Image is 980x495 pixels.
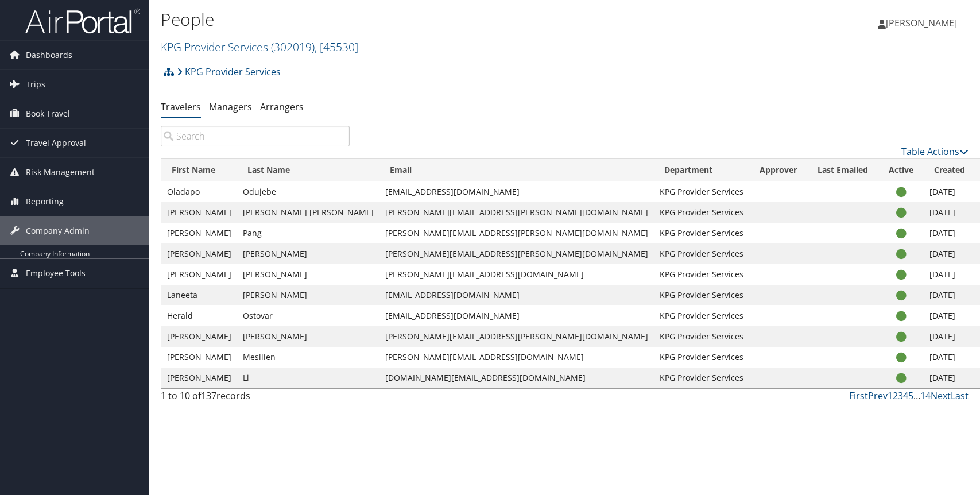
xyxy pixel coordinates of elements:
td: KPG Provider Services [654,368,749,388]
td: [DATE] [924,285,975,305]
td: [PERSON_NAME] [161,223,237,243]
td: [PERSON_NAME] [237,326,379,347]
a: First [849,389,868,402]
span: Book Travel [26,99,70,128]
td: KPG Provider Services [654,243,749,264]
a: Next [931,389,951,402]
td: [DATE] [924,181,975,202]
span: Reporting [26,187,64,216]
td: [PERSON_NAME] [237,264,379,285]
a: [PERSON_NAME] [878,6,969,40]
td: KPG Provider Services [654,202,749,223]
td: [PERSON_NAME] [161,368,237,388]
span: [PERSON_NAME] [886,17,957,29]
input: Search [161,126,350,146]
td: KPG Provider Services [654,264,749,285]
td: [PERSON_NAME] [161,243,237,264]
span: 137 [201,389,216,402]
th: Last Emailed: activate to sort column ascending [807,159,878,181]
td: [DOMAIN_NAME][EMAIL_ADDRESS][DOMAIN_NAME] [379,368,654,388]
a: 3 [898,389,903,402]
th: Department: activate to sort column ascending [654,159,749,181]
td: [PERSON_NAME] [161,202,237,223]
td: KPG Provider Services [654,223,749,243]
th: Created: activate to sort column ascending [924,159,975,181]
td: KPG Provider Services [654,181,749,202]
td: Odujebe [237,181,379,202]
td: KPG Provider Services [654,326,749,347]
td: [PERSON_NAME] [161,264,237,285]
td: [DATE] [924,326,975,347]
td: [DATE] [924,347,975,368]
th: First Name: activate to sort column ascending [161,159,237,181]
td: [PERSON_NAME] [237,243,379,264]
h1: People [161,7,699,32]
span: , [ 45530 ] [315,39,358,55]
td: Mesilien [237,347,379,368]
td: [DATE] [924,305,975,326]
a: 14 [920,389,931,402]
td: [DATE] [924,264,975,285]
a: Table Actions [901,145,969,158]
td: [DATE] [924,243,975,264]
td: [PERSON_NAME] [161,347,237,368]
a: Travelers [161,100,201,113]
a: Arrangers [260,100,304,113]
td: [DATE] [924,202,975,223]
span: Company Admin [26,216,90,245]
td: [PERSON_NAME] [237,285,379,305]
a: KPG Provider Services [177,60,281,83]
td: [EMAIL_ADDRESS][DOMAIN_NAME] [379,305,654,326]
td: Ostovar [237,305,379,326]
a: Last [951,389,969,402]
a: Prev [868,389,888,402]
a: KPG Provider Services [161,39,358,55]
td: [PERSON_NAME] [161,326,237,347]
td: [PERSON_NAME][EMAIL_ADDRESS][DOMAIN_NAME] [379,347,654,368]
th: Last Name: activate to sort column ascending [237,159,379,181]
span: … [913,389,920,402]
th: Approver [749,159,807,181]
th: Email: activate to sort column ascending [379,159,654,181]
td: [PERSON_NAME][EMAIL_ADDRESS][PERSON_NAME][DOMAIN_NAME] [379,202,654,223]
td: [PERSON_NAME][EMAIL_ADDRESS][PERSON_NAME][DOMAIN_NAME] [379,326,654,347]
a: 1 [888,389,893,402]
span: Employee Tools [26,259,86,288]
a: 5 [908,389,913,402]
a: 4 [903,389,908,402]
span: ( 302019 ) [271,39,315,55]
td: [PERSON_NAME][EMAIL_ADDRESS][DOMAIN_NAME] [379,264,654,285]
td: [DATE] [924,368,975,388]
td: Herald [161,305,237,326]
td: [PERSON_NAME] [PERSON_NAME] [237,202,379,223]
span: Trips [26,70,45,99]
img: airportal-logo.png [25,7,140,34]
span: Dashboards [26,41,72,69]
td: Laneeta [161,285,237,305]
span: Risk Management [26,158,95,187]
td: Li [237,368,379,388]
td: KPG Provider Services [654,347,749,368]
td: [DATE] [924,223,975,243]
a: 2 [893,389,898,402]
td: [PERSON_NAME][EMAIL_ADDRESS][PERSON_NAME][DOMAIN_NAME] [379,223,654,243]
td: [EMAIL_ADDRESS][DOMAIN_NAME] [379,285,654,305]
div: 1 to 10 of records [161,389,350,408]
a: Managers [209,100,252,113]
td: KPG Provider Services [654,285,749,305]
td: Pang [237,223,379,243]
td: KPG Provider Services [654,305,749,326]
td: [PERSON_NAME][EMAIL_ADDRESS][PERSON_NAME][DOMAIN_NAME] [379,243,654,264]
th: Active: activate to sort column ascending [878,159,924,181]
td: Oladapo [161,181,237,202]
td: [EMAIL_ADDRESS][DOMAIN_NAME] [379,181,654,202]
span: Travel Approval [26,129,86,157]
